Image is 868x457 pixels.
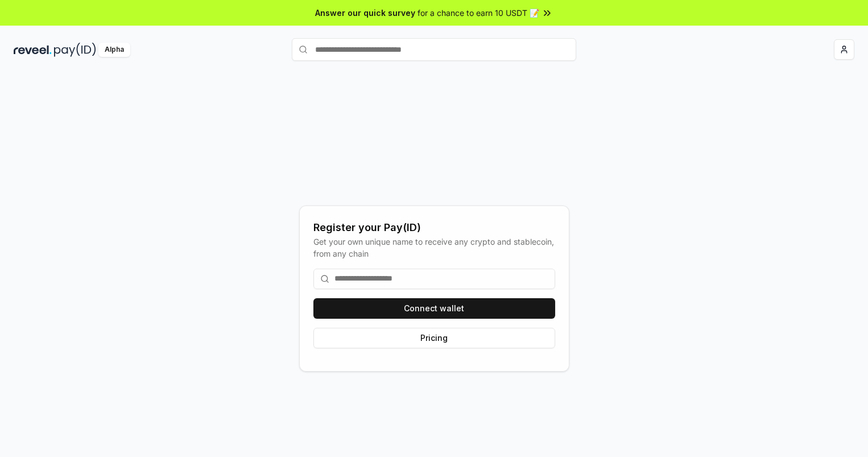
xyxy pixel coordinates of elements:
div: Get your own unique name to receive any crypto and stablecoin, from any chain [313,236,555,260]
img: reveel_dark [14,43,52,57]
img: pay_id [54,43,96,57]
button: Pricing [313,328,555,348]
button: Connect wallet [313,298,555,319]
div: Register your Pay(ID) [313,220,555,236]
span: Answer our quick survey [315,7,415,19]
span: for a chance to earn 10 USDT 📝 [418,7,539,19]
div: Alpha [98,43,130,57]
